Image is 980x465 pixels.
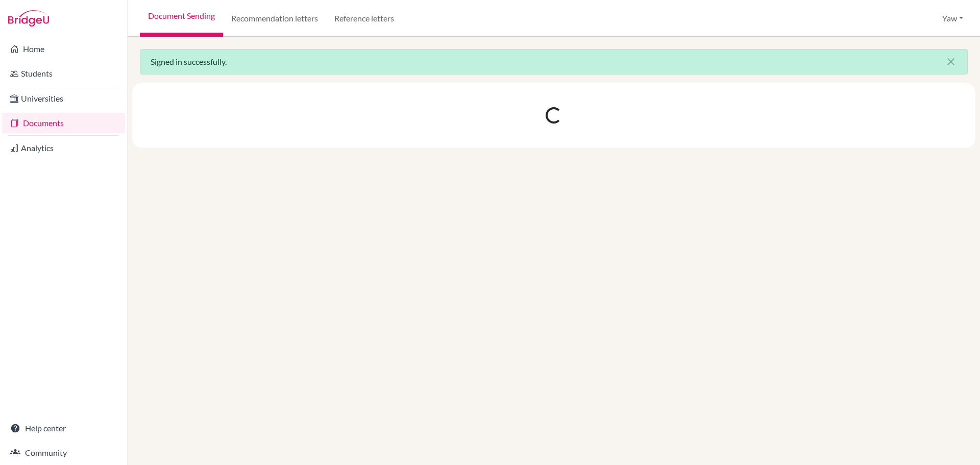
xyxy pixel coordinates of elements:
a: Community [2,443,125,463]
a: Students [2,63,125,84]
a: Analytics [2,138,125,158]
div: Signed in successfully. [140,49,968,75]
i: close [945,56,957,68]
button: Yaw [938,9,968,28]
button: Close [935,50,967,74]
a: Universities [2,88,125,109]
img: Bridge-U [8,10,49,27]
a: Help center [2,418,125,438]
a: Documents [2,113,125,133]
a: Home [2,39,125,59]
